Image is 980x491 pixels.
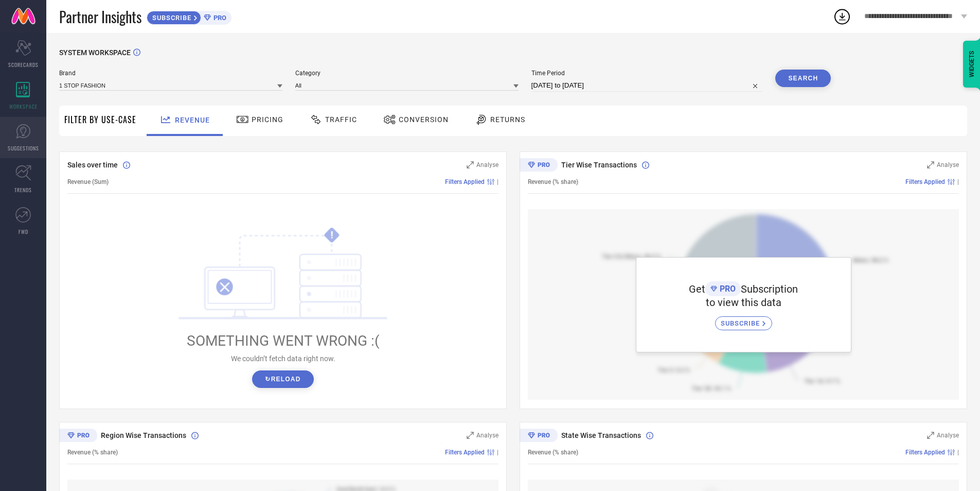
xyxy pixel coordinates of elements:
[689,283,705,295] span: Get
[252,370,313,388] button: ↻Reload
[211,14,226,22] span: PRO
[325,115,357,124] span: Traffic
[937,432,959,439] span: Analyse
[957,449,959,456] span: |
[147,8,231,25] a: SUBSCRIBEPRO
[721,319,762,327] span: SUBSCRIBE
[147,14,194,22] span: SUBSCRIBE
[957,178,959,185] span: |
[467,161,474,168] svg: Zoom
[927,161,934,168] svg: Zoom
[476,161,498,168] span: Analyse
[59,429,97,444] div: Premium
[59,6,141,27] span: Partner Insights
[520,429,558,444] div: Premium
[67,449,118,456] span: Revenue (% share)
[14,186,32,194] span: TRENDS
[445,449,485,456] span: Filters Applied
[927,432,934,439] svg: Zoom
[8,61,39,69] span: SCORECARDS
[937,161,959,168] span: Analyse
[528,449,578,456] span: Revenue (% share)
[905,178,945,185] span: Filters Applied
[19,228,28,235] span: FWD
[905,449,945,456] span: Filters Applied
[67,178,109,185] span: Revenue (Sum)
[520,158,558,174] div: Premium
[187,332,380,349] span: SOMETHING WENT WRONG :(
[741,283,798,295] span: Subscription
[467,432,474,439] svg: Zoom
[497,178,498,185] span: |
[445,178,485,185] span: Filters Applied
[717,284,736,294] span: PRO
[295,70,519,77] span: Category
[175,116,210,124] span: Revenue
[59,70,282,77] span: Brand
[59,48,131,57] span: SYSTEM WORKSPACE
[101,431,186,439] span: Region Wise Transactions
[252,115,283,124] span: Pricing
[490,115,525,124] span: Returns
[833,7,851,26] div: Open download list
[399,115,449,124] span: Conversion
[715,309,772,330] a: SUBSCRIBE
[231,354,335,363] span: We couldn’t fetch data right now.
[561,431,641,439] span: State Wise Transactions
[531,70,763,77] span: Time Period
[331,229,333,241] tspan: !
[528,178,578,185] span: Revenue (% share)
[497,449,498,456] span: |
[775,70,831,87] button: Search
[706,296,781,309] span: to view this data
[476,432,498,439] span: Analyse
[64,113,136,126] span: Filter By Use-Case
[8,144,39,152] span: SUGGESTIONS
[531,79,763,92] input: Select time period
[9,103,38,110] span: WORKSPACE
[67,161,118,169] span: Sales over time
[561,161,637,169] span: Tier Wise Transactions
